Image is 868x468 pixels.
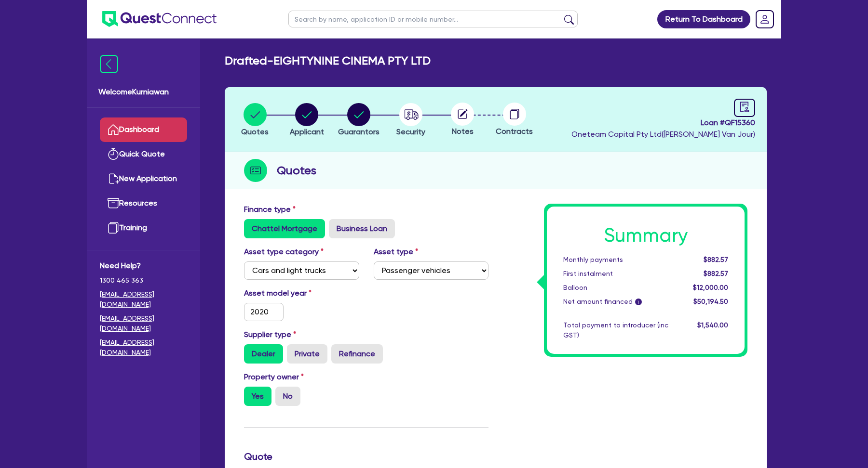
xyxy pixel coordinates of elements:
[241,103,269,138] button: Quotes
[556,297,676,307] div: Net amount financed
[244,344,283,364] label: Dealer
[100,313,187,334] a: [EMAIL_ADDRESS][DOMAIN_NAME]
[244,387,271,406] label: Yes
[241,127,269,136] span: Quotes
[396,127,425,136] span: Security
[100,275,187,286] span: 1300 465 363
[100,55,118,73] img: icon-menu-close
[244,159,267,182] img: step-icon
[100,142,187,167] a: Quick Quote
[100,191,187,216] a: Resources
[374,246,418,258] label: Asset type
[556,283,676,293] div: Balloon
[693,284,728,291] span: $12,000.00
[244,219,325,238] label: Chattel Mortgage
[338,103,380,138] button: Guarantors
[571,117,755,129] span: Loan # QF15360
[102,11,217,27] img: quest-connect-logo-blue
[693,298,728,305] span: $50,194.50
[100,117,187,142] a: Dashboard
[657,10,750,28] a: Return To Dashboard
[100,167,187,191] a: New Application
[244,371,304,383] label: Property owner
[289,103,325,138] button: Applicant
[704,270,728,277] span: $882.57
[108,222,119,234] img: training
[287,344,327,364] label: Private
[704,256,728,263] span: $882.57
[288,11,578,27] input: Search by name, application ID or mobile number...
[108,173,119,184] img: new-application
[244,204,296,215] label: Finance type
[290,127,324,136] span: Applicant
[98,86,189,98] span: Welcome Kurniawan
[100,260,187,272] span: Need Help?
[244,329,296,340] label: Supplier type
[452,127,474,136] span: Notes
[244,246,324,258] label: Asset type category
[739,102,750,112] span: audit
[225,54,431,68] h2: Drafted - EIGHTYNINE CINEMA PTY LTD
[496,127,533,136] span: Contracts
[108,197,119,209] img: resources
[556,255,676,265] div: Monthly payments
[100,216,187,240] a: Training
[277,162,316,179] h2: Quotes
[571,130,755,139] span: Oneteam Capital Pty Ltd ( [PERSON_NAME] Van Jour )
[556,269,676,279] div: First instalment
[752,7,777,32] a: Dropdown toggle
[338,127,380,136] span: Guarantors
[275,387,300,406] label: No
[100,289,187,310] a: [EMAIL_ADDRESS][DOMAIN_NAME]
[563,224,728,247] h1: Summary
[331,344,383,364] label: Refinance
[635,299,642,305] span: i
[697,321,728,329] span: $1,540.00
[244,451,488,462] h3: Quote
[237,287,366,299] label: Asset model year
[734,99,755,117] a: audit
[396,103,426,138] button: Security
[556,320,676,340] div: Total payment to introducer (inc GST)
[329,219,395,238] label: Business Loan
[108,148,119,160] img: quick-quote
[100,338,187,358] a: [EMAIL_ADDRESS][DOMAIN_NAME]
